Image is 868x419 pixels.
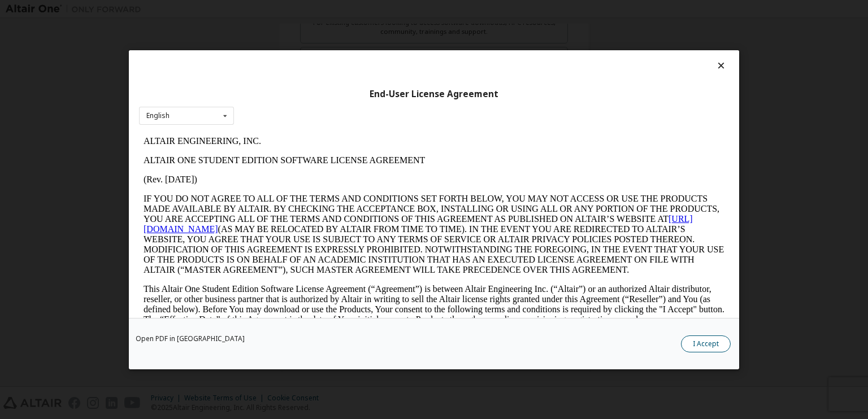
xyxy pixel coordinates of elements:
div: English [146,112,170,119]
p: (Rev. [DATE]) [5,43,585,53]
p: IF YOU DO NOT AGREE TO ALL OF THE TERMS AND CONDITIONS SET FORTH BELOW, YOU MAY NOT ACCESS OR USE... [5,62,585,143]
p: This Altair One Student Edition Software License Agreement (“Agreement”) is between Altair Engine... [5,152,585,193]
p: ALTAIR ENGINEERING, INC. [5,5,585,15]
div: End-User License Agreement [139,88,729,99]
a: Open PDF in [GEOGRAPHIC_DATA] [136,335,245,342]
a: [URL][DOMAIN_NAME] [5,82,554,102]
button: I Accept [681,335,731,352]
p: ALTAIR ONE STUDENT EDITION SOFTWARE LICENSE AGREEMENT [5,24,585,34]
